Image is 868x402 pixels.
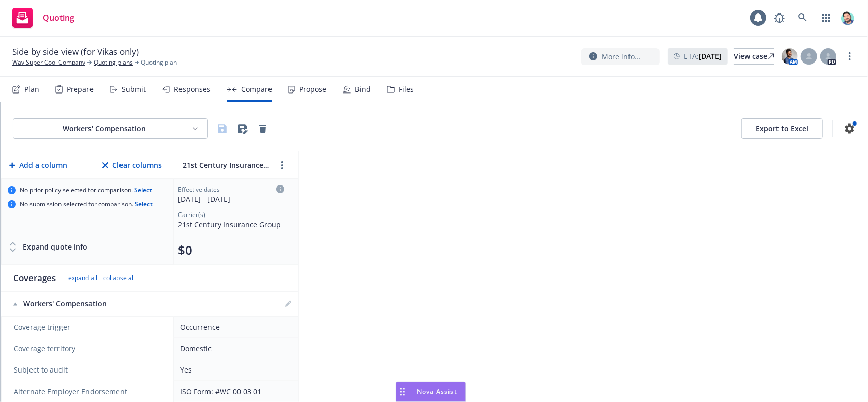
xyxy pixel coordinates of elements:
[180,343,288,354] div: Domestic
[20,186,152,194] span: No prior policy selected for comparison.
[43,14,74,22] span: Quoting
[782,48,798,65] img: photo
[793,8,813,28] a: Search
[13,299,164,309] div: Workers' Compensation
[178,194,284,204] div: [DATE] - [DATE]
[100,155,164,175] button: Clear columns
[581,48,660,65] button: More info...
[68,274,97,282] button: expand all
[14,387,127,397] span: Alternate Employer Endorsement
[13,272,56,284] div: Coverages
[21,123,187,134] div: Workers' Compensation
[14,322,163,332] span: Coverage trigger
[8,4,78,32] a: Quoting
[174,85,211,94] div: Responses
[7,155,69,175] button: Add a column
[769,8,790,28] a: Report a Bug
[178,185,284,204] div: Click to edit column carrier quote details
[12,58,85,67] a: Way Super Cool Company
[13,118,208,139] button: Workers' Compensation
[399,85,414,94] div: Files
[178,219,284,230] div: 21st Century Insurance Group
[178,210,284,219] div: Carrier(s)
[734,48,774,65] a: View case
[734,49,774,64] div: View case
[24,85,39,94] div: Plan
[178,185,284,194] div: Effective dates
[684,51,722,61] span: ETA :
[417,387,457,396] span: Nova Assist
[276,159,288,171] a: more
[12,46,139,58] span: Side by side view (for Vikas only)
[178,242,192,258] button: $0
[241,85,272,94] div: Compare
[282,298,294,310] a: editPencil
[20,200,153,208] span: No submission selected for comparison.
[180,158,272,172] input: 21st Century Insurance Group
[180,386,288,397] div: ISO Form: #WC 00 03 01
[602,51,641,62] span: More info...
[180,364,288,375] div: Yes
[94,58,133,67] a: Quoting plans
[396,382,409,401] div: Drag to move
[840,10,856,26] img: photo
[180,322,288,332] div: Occurrence
[178,242,284,258] div: Total premium (click to edit billing info)
[141,58,177,67] span: Quoting plan
[699,51,722,61] strong: [DATE]
[741,118,823,139] button: Export to Excel
[816,8,836,28] a: Switch app
[396,382,466,402] button: Nova Assist
[67,85,94,94] div: Prepare
[14,365,163,375] span: Subject to audit
[14,344,163,354] span: Coverage territory
[8,237,87,257] button: Expand quote info
[355,85,371,94] div: Bind
[103,274,135,282] button: collapse all
[122,85,146,94] div: Submit
[299,85,326,94] div: Propose
[844,50,856,63] a: more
